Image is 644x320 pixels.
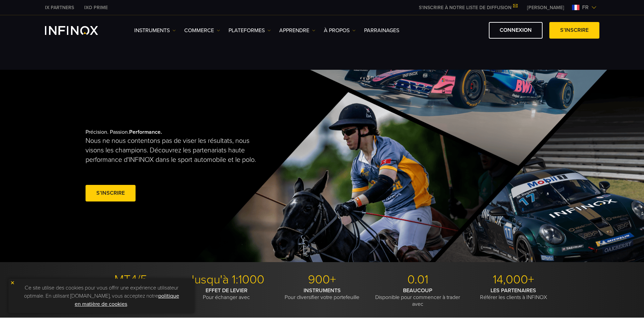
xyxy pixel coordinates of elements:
[324,26,356,35] a: À PROPOS
[579,3,591,12] span: fr
[184,26,220,35] a: COMMERCE
[491,287,536,294] strong: LES PARTENAIRES
[86,272,176,287] p: MT4/5
[86,185,136,201] a: S’inscrire
[489,22,543,39] a: Connexion
[79,4,113,11] a: INFINOX
[86,136,256,165] p: Nous ne nous contentons pas de viser les résultats, nous visons les champions. Découvrez les part...
[181,272,272,287] p: Jusqu'à 1:1000
[181,287,272,301] p: Pour échanger avec
[277,287,367,301] p: Pour diversifier votre portefeuille
[10,280,15,285] img: yellow close icon
[304,287,341,294] strong: INSTRUMENTS
[468,287,559,301] p: Référer les clients à INFINOX
[206,287,247,294] strong: EFFET DE LEVIER
[134,26,176,35] a: INSTRUMENTS
[279,26,315,35] a: APPRENDRE
[129,129,162,135] strong: Performance.
[277,272,367,287] p: 900+
[45,26,114,35] a: INFINOX Logo
[403,287,432,294] strong: BEAUCOUP
[364,26,399,35] a: Parrainages
[373,287,463,307] p: Disponible pour commencer à trader avec
[86,118,299,214] div: Précision. Passion.
[12,282,191,310] p: Ce site utilise des cookies pour vous offrir une expérience utilisateur optimale. En utilisant [D...
[229,26,271,35] a: PLATEFORMES
[522,4,569,11] a: INFINOX MENU
[373,272,463,287] p: 0.01
[414,5,522,10] a: S'INSCRIRE À NOTRE LISTE DE DIFFUSION
[549,22,599,39] a: S’inscrire
[468,272,559,287] p: 14,000+
[40,4,79,11] a: INFINOX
